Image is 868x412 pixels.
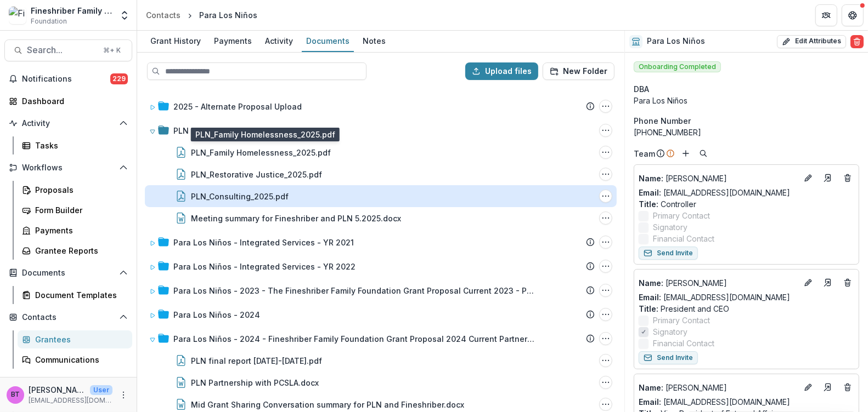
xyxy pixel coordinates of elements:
div: Grantees [35,334,123,345]
div: Payments [210,33,256,49]
button: Edit [802,381,815,394]
span: Documents [22,268,115,278]
div: Mid Grant Sharing Conversation summary for PLN and Fineshriber.docx [191,399,464,410]
div: Para Los Niños - Integrated Services - YR 2022 [173,261,356,272]
h2: Para Los Niños [647,37,705,46]
a: Name: [PERSON_NAME] [639,382,797,393]
button: Para Los Niños - Integrated Services - YR 2021 Options [599,236,612,249]
a: Email: [EMAIL_ADDRESS][DOMAIN_NAME] [639,396,790,408]
div: PLN Partnership with PCSLA.docxPLN Partnership with PCSLA.docx Options [145,371,617,393]
button: More [117,388,130,402]
span: Name : [639,278,663,288]
a: Email: [EMAIL_ADDRESS][DOMAIN_NAME] [639,291,790,303]
a: Go to contact [819,274,837,291]
div: PLN_Consulting_2025.pdfPLN_Consulting_2025.pdf Options [145,185,617,207]
div: Para Los Niños - Integrated Services - YR 2021Para Los Niños - Integrated Services - YR 2021 Options [145,231,617,253]
a: Go to contact [819,379,837,396]
span: Financial Contact [653,337,714,349]
p: Controller [639,198,854,210]
a: Communications [18,351,132,369]
div: PLN Partnership with PCSLA.docx [191,377,319,388]
span: Signatory [653,221,687,233]
p: [PERSON_NAME] [639,173,797,184]
span: 229 [110,73,128,84]
p: User [90,385,112,395]
a: Notes [358,31,390,52]
div: PLN_Restorative Justice_2025.pdfPLN_Restorative Justice_2025.pdf Options [145,163,617,185]
button: Mid Grant Sharing Conversation summary for PLN and Fineshriber.docx Options [599,398,612,411]
div: PLN final report [DATE]-[DATE].pdf [191,355,322,367]
button: Partners [815,4,837,26]
a: Payments [18,221,132,239]
div: Para Los Niños - Integrated Services - YR 2022Para Los Niños - Integrated Services - YR 2022 Options [145,255,617,277]
button: Search... [4,39,132,61]
a: Document Templates [18,286,132,304]
button: Notifications229 [4,70,132,88]
div: Para Los Niños - 2024Para Los Niños - 2024 Options [145,304,617,325]
div: Para Los Niños - 2024 - Fineshriber Family Foundation Grant Proposal 2024 Current Partner - Progr... [145,328,617,350]
div: Fineshriber Family Foundation [31,5,112,16]
span: Workflows [22,163,115,173]
div: PLN_Restorative Justice_2025.pdf [191,169,322,180]
div: 2025 - Alternate Proposal Upload2025 - Alternate Proposal Upload Options [145,95,617,117]
div: Form Builder [35,204,123,216]
button: Open Documents [4,264,132,282]
button: Search [697,147,710,160]
span: Name : [639,383,663,392]
button: Edit [802,276,815,289]
a: Grantee Reports [18,242,132,260]
div: PLN ideas 2025 [173,125,234,136]
span: Email: [639,188,661,197]
a: Documents [302,31,354,52]
button: PLN Partnership with PCSLA.docx Options [599,376,612,389]
span: Signatory [653,326,687,337]
div: PLN final report [DATE]-[DATE].pdfPLN final report 2024-2025.pdf Options [145,350,617,371]
a: Form Builder [18,201,132,219]
div: PLN_Family Homelessness_2025.pdfPLN_Family Homelessness_2025.pdf Options [145,141,617,163]
p: [PERSON_NAME] [639,382,797,393]
button: Edit Attributes [777,35,846,48]
span: DBA [634,83,649,95]
div: Para Los Niños [199,9,257,21]
div: Notes [358,33,390,49]
span: Email: [639,293,661,302]
button: Open Data & Reporting [4,373,132,391]
button: PLN_Restorative Justice_2025.pdf Options [599,168,612,181]
a: Proposals [18,181,132,199]
div: Para Los Niños - 2023 - The Fineshriber Family Foundation Grant Proposal Current 2023 - Program o... [145,279,617,301]
button: PLN ideas 2025 Options [599,124,612,137]
span: Activity [22,119,115,128]
a: Dashboard [4,92,132,110]
p: [PERSON_NAME] [639,277,797,289]
a: Grant History [146,31,205,52]
div: Proposals [35,184,123,196]
button: Deletes [841,381,854,394]
div: Dashboard [22,95,123,107]
span: Onboarding Completed [634,61,721,72]
div: Beth Tigay [11,391,20,398]
img: Fineshriber Family Foundation [9,7,26,24]
div: Para Los Niños [634,95,859,106]
nav: breadcrumb [142,7,262,23]
span: Primary Contact [653,210,710,221]
div: Para Los Niños - Integrated Services - YR 2021 [173,237,354,248]
span: Primary Contact [653,314,710,326]
button: Upload files [465,62,538,80]
button: Para Los Niños - 2024 Options [599,308,612,321]
div: 2025 - Alternate Proposal Upload [173,101,302,112]
div: Tasks [35,140,123,151]
span: Title : [639,304,658,313]
p: [PERSON_NAME] [29,384,86,396]
div: Communications [35,354,123,365]
div: Documents [302,33,354,49]
span: Notifications [22,75,110,84]
div: Contacts [146,9,181,21]
button: Open Workflows [4,159,132,176]
button: Para Los Niños - Integrated Services - YR 2022 Options [599,260,612,273]
button: Open entity switcher [117,4,132,26]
